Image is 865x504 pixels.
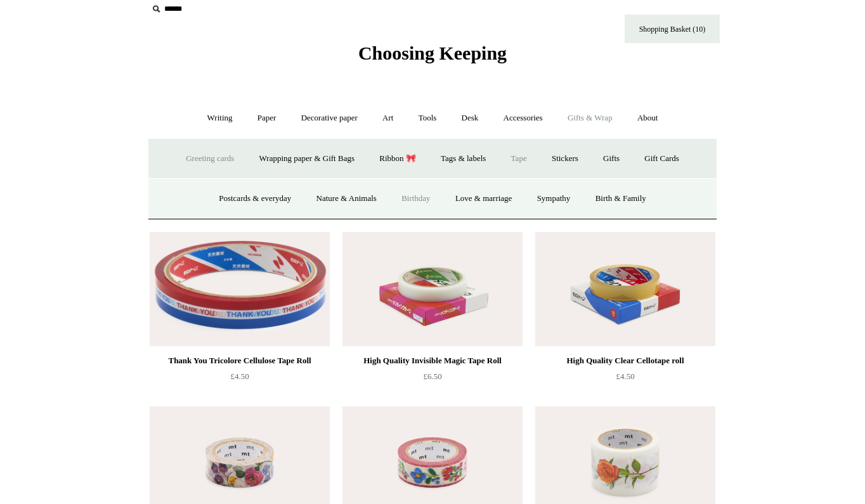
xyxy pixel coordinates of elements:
span: Choosing Keeping [358,42,507,63]
a: Sympathy [526,182,582,216]
a: Desk [450,101,490,135]
span: £4.50 [230,372,249,381]
a: Thank You Tricolore Cellulose Tape Roll Thank You Tricolore Cellulose Tape Roll [150,232,330,346]
a: Thank You Tricolore Cellulose Tape Roll £4.50 [150,353,330,405]
img: High Quality Invisible Magic Tape Roll [342,232,523,346]
a: Stickers [540,142,590,176]
a: Postcards & everyday [207,182,302,216]
a: High Quality Invisible Magic Tape Roll High Quality Invisible Magic Tape Roll [342,232,523,346]
a: Greeting cards [174,142,245,176]
a: Writing [196,101,244,135]
a: Choosing Keeping [358,53,507,61]
a: Gifts [592,142,631,176]
div: Thank You Tricolore Cellulose Tape Roll [153,353,327,368]
span: £4.50 [616,372,634,381]
a: Shopping Basket (10) [625,15,720,43]
a: High Quality Invisible Magic Tape Roll £6.50 [342,353,523,405]
img: High Quality Clear Cellotape roll [535,232,715,346]
a: Paper [246,101,288,135]
a: Tags & labels [429,142,497,176]
a: Ribbon 🎀 [368,142,427,176]
a: Birth & Family [584,182,658,216]
div: High Quality Invisible Magic Tape Roll [346,353,519,368]
a: Nature & Animals [305,182,388,216]
a: Wrapping paper & Gift Bags [248,142,366,176]
a: Tools [407,101,448,135]
span: £6.50 [423,372,441,381]
a: Art [371,101,405,135]
a: Gift Cards [633,142,691,176]
a: Love & marriage [444,182,524,216]
a: Accessories [492,101,554,135]
a: Gifts & Wrap [556,101,624,135]
div: High Quality Clear Cellotape roll [538,353,712,368]
a: High Quality Clear Cellotape roll High Quality Clear Cellotape roll [535,232,715,346]
img: Thank You Tricolore Cellulose Tape Roll [150,232,330,346]
a: About [626,101,670,135]
a: Birthday [390,182,442,216]
a: High Quality Clear Cellotape roll £4.50 [535,353,715,405]
a: Tape [500,142,538,176]
a: Decorative paper [290,101,369,135]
